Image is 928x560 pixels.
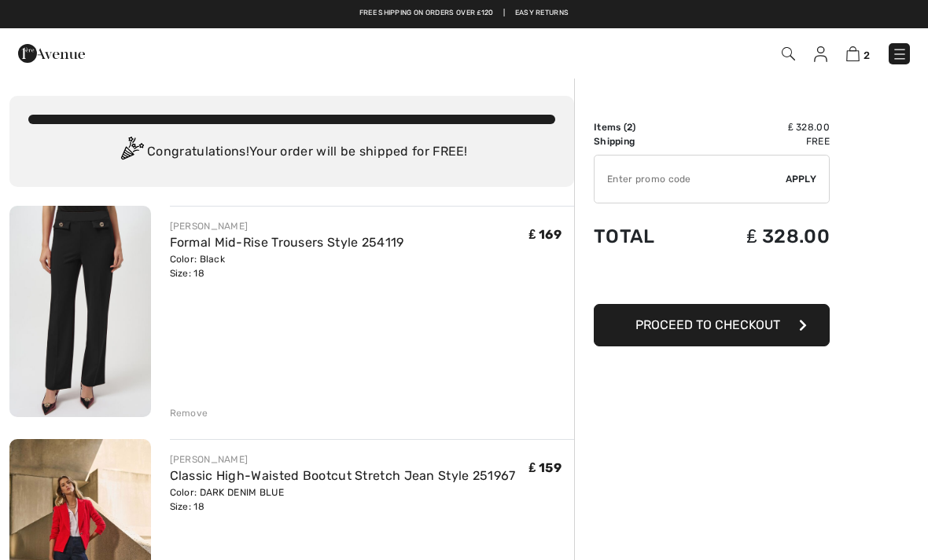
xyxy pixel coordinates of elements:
[782,47,795,60] img: Search
[864,49,870,61] span: 2
[846,44,870,63] a: 2
[359,8,494,19] a: Free shipping on orders over ₤120
[170,235,404,250] a: Formal Mid-Rise Trousers Style 254119
[18,45,85,60] a: 1ère Avenue
[892,46,908,62] img: Menu
[594,210,694,263] td: Total
[786,172,817,186] span: Apply
[594,134,694,148] td: Shipping
[9,206,151,417] img: Formal Mid-Rise Trousers Style 254119
[694,134,830,148] td: Free
[170,468,516,483] a: Classic High-Waisted Bootcut Stretch Jean Style 251967
[627,122,632,133] span: 2
[594,263,830,298] iframe: PayPal
[116,137,147,168] img: Congratulation2.svg
[18,38,85,69] img: 1ère Avenue
[594,304,830,346] button: Proceed to Checkout
[503,8,505,19] span: |
[170,252,404,280] div: Color: Black Size: 18
[170,452,516,467] div: [PERSON_NAME]
[170,485,516,514] div: Color: DARK DENIM BLUE Size: 18
[170,406,208,420] div: Remove
[170,219,404,233] div: [PERSON_NAME]
[595,156,786,203] input: Promo code
[635,317,780,332] span: Proceed to Checkout
[694,120,830,134] td: ₤ 328.00
[846,46,860,61] img: Shopping Bag
[28,137,555,168] div: Congratulations! Your order will be shipped for FREE!
[694,210,830,263] td: ₤ 328.00
[515,8,569,19] a: Easy Returns
[594,120,694,134] td: Items ( )
[814,46,827,62] img: My Info
[529,460,562,475] span: ₤ 159
[529,227,562,242] span: ₤ 169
